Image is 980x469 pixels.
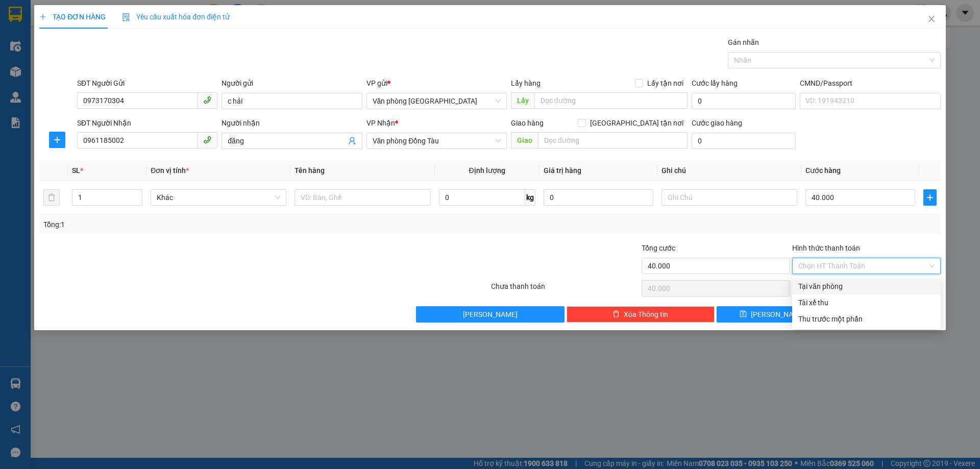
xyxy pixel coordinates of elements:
span: delete [612,310,620,318]
span: Lấy [511,92,534,109]
span: [GEOGRAPHIC_DATA] tận nơi [586,117,688,129]
span: Tổng cước [642,244,675,252]
span: [PERSON_NAME] [463,309,518,320]
span: user-add [348,137,356,145]
button: [PERSON_NAME] [416,306,565,323]
div: SĐT Người Nhận [77,117,217,129]
span: Cước hàng [805,166,841,175]
span: Đơn vị tính [151,166,189,175]
span: close [927,15,936,23]
div: Thu trước một phần [798,313,935,325]
span: Định lượng [469,166,505,175]
span: Giao hàng [511,119,544,127]
span: kg [525,189,535,206]
label: Hình thức thanh toán [792,244,860,252]
input: Cước lấy hàng [692,93,796,109]
li: Hotline: 1900888999 [57,63,232,76]
span: phone [203,136,211,144]
label: Cước lấy hàng [692,79,738,87]
div: VP gửi [366,78,507,89]
b: 36 Limousine [107,12,181,24]
div: CMND/Passport [800,78,940,89]
div: Tổng: 1 [43,219,378,230]
input: 0 [544,189,653,206]
div: Tài xế thu [798,297,935,308]
input: Dọc đường [534,92,688,109]
label: Cước giao hàng [692,119,742,127]
button: save[PERSON_NAME] [717,306,827,323]
span: Lấy tận nơi [643,78,688,89]
label: Gán nhãn [728,38,759,46]
span: Xóa Thông tin [624,309,668,320]
span: plus [924,193,936,202]
input: Dọc đường [538,132,688,149]
li: 01A03 [GEOGRAPHIC_DATA], [GEOGRAPHIC_DATA] ( bên cạnh cây xăng bến xe phía Bắc cũ) [57,25,232,63]
span: TẠO ĐƠN HÀNG [39,13,106,21]
span: Giao [511,132,538,149]
span: Lấy hàng [511,79,541,87]
span: phone [203,96,211,104]
span: [PERSON_NAME] [751,309,805,320]
input: VD: Bàn, Ghế [295,189,430,206]
span: Tên hàng [295,166,325,175]
span: plus [39,13,46,20]
div: SĐT Người Gửi [77,78,217,89]
button: plus [49,132,65,148]
span: SL [72,166,80,175]
button: Close [917,5,946,34]
div: Tại văn phòng [798,281,935,292]
button: delete [43,189,60,206]
span: Khác [157,190,280,205]
button: plus [923,189,937,206]
span: plus [50,136,65,144]
span: Yêu cầu xuất hóa đơn điện tử [122,13,230,21]
img: logo.jpg [13,13,64,64]
span: Văn phòng Đồng Tàu [373,133,501,149]
div: Chưa thanh toán [490,281,641,299]
span: VP Nhận [366,119,395,127]
th: Ghi chú [657,161,801,181]
div: Người nhận [222,117,362,129]
input: Cước giao hàng [692,133,796,149]
img: icon [122,13,130,21]
span: save [740,310,747,318]
button: deleteXóa Thông tin [567,306,715,323]
span: Văn phòng Thanh Hóa [373,93,501,109]
div: Người gửi [222,78,362,89]
span: Giá trị hàng [544,166,581,175]
input: Ghi Chú [661,189,797,206]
